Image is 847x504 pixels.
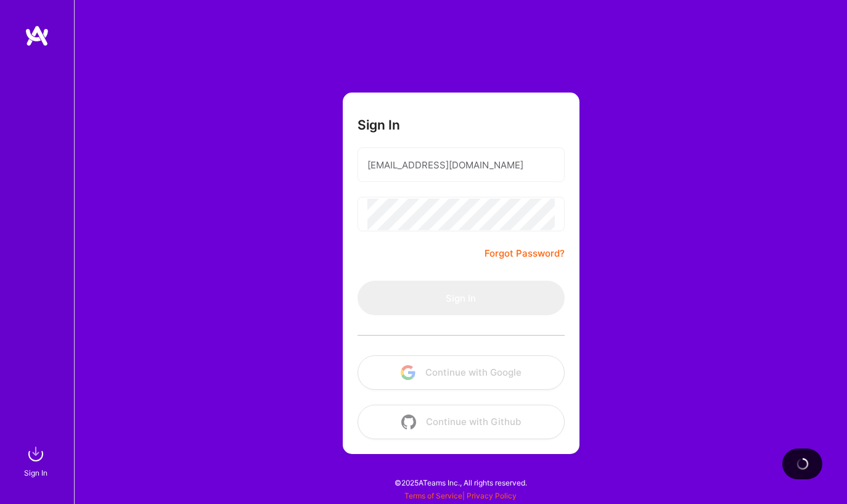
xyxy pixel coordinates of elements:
[23,442,48,466] img: sign in
[404,491,517,500] span: |
[358,117,400,133] h3: Sign In
[358,281,565,315] button: Sign In
[24,466,47,479] div: Sign In
[404,491,462,500] a: Terms of Service
[358,355,565,390] button: Continue with Google
[401,415,416,429] img: icon
[796,458,809,470] img: loading
[467,491,517,500] a: Privacy Policy
[25,25,49,47] img: logo
[401,365,415,380] img: icon
[358,405,565,439] button: Continue with Github
[485,246,565,261] a: Forgot Password?
[26,442,48,479] a: sign inSign In
[74,467,847,498] div: © 2025 ATeams Inc., All rights reserved.
[367,149,555,181] input: Email...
